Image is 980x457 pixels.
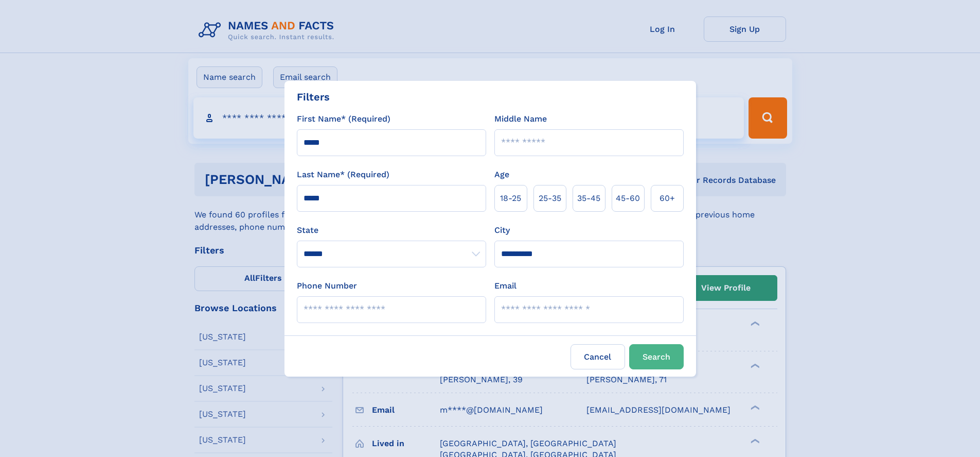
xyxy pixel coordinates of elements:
[494,168,509,181] label: Age
[297,224,486,236] label: State
[660,192,675,205] span: 60+
[297,280,357,292] label: Phone Number
[494,113,547,125] label: Middle Name
[494,280,516,292] label: Email
[539,192,561,205] span: 25‑35
[494,224,510,236] label: City
[629,344,684,369] button: Search
[571,344,625,369] label: Cancel
[297,168,389,181] label: Last Name* (Required)
[297,89,330,105] div: Filters
[297,113,390,125] label: First Name* (Required)
[616,192,640,205] span: 45‑60
[500,192,521,205] span: 18‑25
[577,192,600,205] span: 35‑45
